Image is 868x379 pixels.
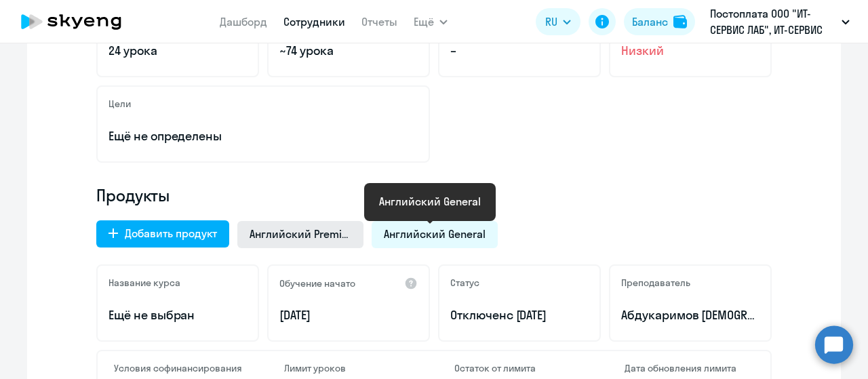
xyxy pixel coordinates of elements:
[384,226,486,241] span: Английский General
[220,15,267,28] a: Дашборд
[625,362,754,374] h4: Дата обновления лимита
[250,226,351,241] span: Английский Premium
[621,306,759,324] p: Абдукаримов [DEMOGRAPHIC_DATA]
[545,14,557,30] span: RU
[96,184,772,206] h4: Продукты
[450,42,589,60] p: –
[96,220,229,247] button: Добавить продукт
[108,306,247,324] p: Ещё не выбран
[284,362,414,374] h4: Лимит уроков
[414,8,448,35] button: Ещё
[125,225,217,241] div: Добавить продукт
[361,15,397,28] a: Отчеты
[507,307,547,323] span: с [DATE]
[108,127,418,145] p: Ещё не определены
[279,42,418,60] p: ~74 урока
[454,362,584,374] h4: Остаток от лимита
[108,42,247,60] p: 24 урока
[632,14,668,30] div: Баланс
[379,193,481,210] div: Английский General
[450,277,479,289] h5: Статус
[710,5,836,38] p: Постоплата ООО "ИТ-СЕРВИС ЛАБ", ИТ-СЕРВИС ЛАБ, ООО
[283,15,345,28] a: Сотрудники
[414,14,434,30] span: Ещё
[108,277,180,289] h5: Название курса
[703,5,856,38] button: Постоплата ООО "ИТ-СЕРВИС ЛАБ", ИТ-СЕРВИС ЛАБ, ООО
[624,8,695,35] button: Балансbalance
[279,277,355,290] h5: Обучение начато
[536,8,580,35] button: RU
[621,277,690,289] h5: Преподаватель
[108,98,131,110] h5: Цели
[673,15,687,28] img: balance
[450,306,589,324] p: Отключен
[279,306,418,324] p: [DATE]
[114,362,243,374] h4: Условия софинансирования
[621,42,759,60] span: Низкий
